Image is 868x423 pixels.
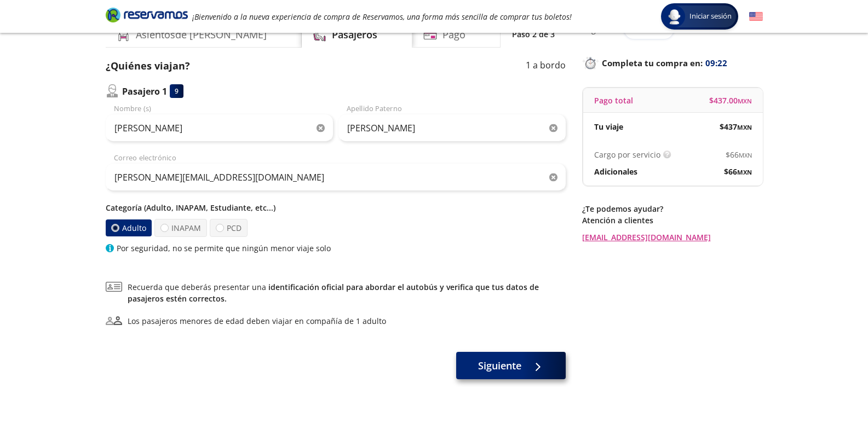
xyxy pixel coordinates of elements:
[804,360,857,412] iframe: Messagebird Livechat Widget
[122,85,167,98] p: Pasajero 1
[106,114,333,142] input: Nombre (s)
[726,149,752,160] span: $ 66
[105,219,151,236] label: Adulto
[128,281,566,304] span: Recuerda que deberás presentar una
[582,215,763,226] p: Atención a clientes
[338,114,566,142] input: Apellido Paterno
[106,7,188,26] a: Brand Logo
[738,97,752,105] small: MXN
[106,164,566,191] input: Correo electrónico
[737,168,752,176] small: MXN
[594,149,660,160] p: Cargo por servicio
[456,352,566,379] button: Siguiente
[709,95,752,106] span: $ 437.00
[724,166,752,177] span: $ 66
[582,203,763,215] p: ¿Te podemos ayudar?
[210,219,248,237] label: PCD
[749,10,763,24] button: English
[128,282,539,304] a: identificación oficial para abordar el autobús y verifica que tus datos de pasajeros estén correc...
[705,57,727,69] span: 09:22
[106,59,190,73] p: ¿Quiénes viajan?
[332,27,377,42] h4: Pasajeros
[106,202,566,213] p: Categoría (Adulto, INAPAM, Estudiante, etc...)
[128,315,386,327] div: Los pasajeros menores de edad deben viajar en compañía de 1 adulto
[512,28,555,40] p: Paso 2 de 3
[442,27,465,42] h4: Pago
[526,59,566,73] p: 1 a bordo
[582,231,763,243] a: [EMAIL_ADDRESS][DOMAIN_NAME]
[594,166,637,177] p: Adicionales
[594,95,633,106] p: Pago total
[192,11,572,22] em: ¡Bienvenido a la nueva experiencia de compra de Reservamos, una forma más sencilla de comprar tus...
[117,242,331,254] p: Por seguridad, no se permite que ningún menor viaje solo
[582,55,763,71] p: Completa tu compra en :
[739,151,752,159] small: MXN
[594,121,623,132] p: Tu viaje
[170,84,183,98] div: 9
[737,123,752,131] small: MXN
[154,219,207,237] label: INAPAM
[720,121,752,132] span: $ 437
[478,358,521,373] span: Siguiente
[106,7,188,23] i: Brand Logo
[685,11,736,22] span: Iniciar sesión
[136,27,267,42] h4: Asientos de [PERSON_NAME]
